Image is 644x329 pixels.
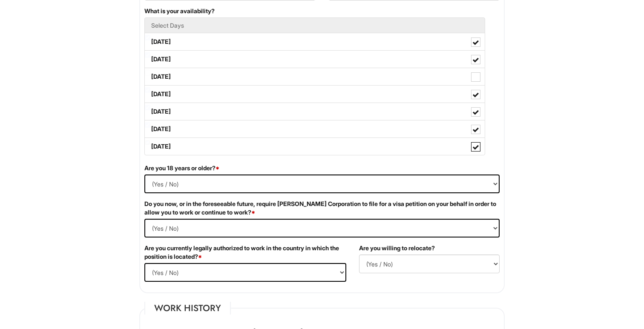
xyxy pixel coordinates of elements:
[145,51,485,68] label: [DATE]
[145,138,485,155] label: [DATE]
[144,263,346,282] select: (Yes / No)
[145,33,485,50] label: [DATE]
[145,120,485,137] label: [DATE]
[144,164,219,172] label: Are you 18 years or older?
[145,68,485,85] label: [DATE]
[144,244,346,261] label: Are you currently legally authorized to work in the country in which the position is located?
[144,200,500,217] label: Do you now, or in the foreseeable future, require [PERSON_NAME] Corporation to file for a visa pe...
[144,302,231,315] legend: Work History
[144,219,500,237] select: (Yes / No)
[359,244,435,252] label: Are you willing to relocate?
[359,255,500,273] select: (Yes / No)
[151,22,478,29] h5: Select Days
[144,175,500,193] select: (Yes / No)
[144,7,215,15] label: What is your availability?
[145,86,485,103] label: [DATE]
[145,103,485,120] label: [DATE]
